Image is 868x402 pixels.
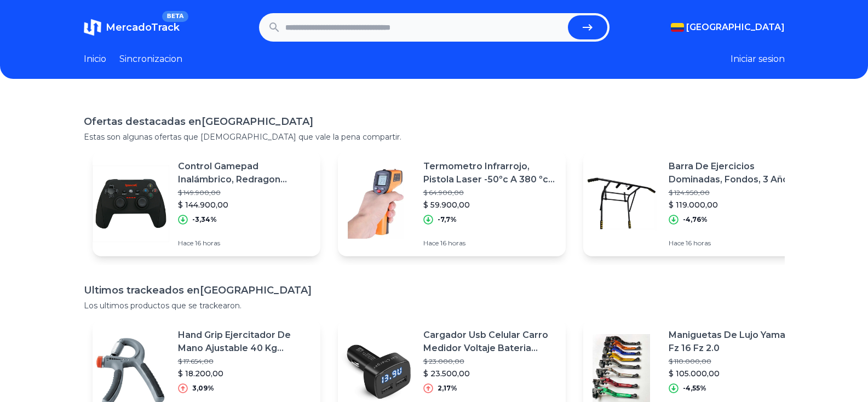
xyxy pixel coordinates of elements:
[93,165,169,242] img: Featured image
[84,19,180,36] a: MercadoTrackBETA
[84,300,785,311] p: Los ultimos productos que se trackearon.
[669,329,802,355] p: Maniguetas De Lujo Yamaha Fz 16 Fz 2.0
[583,165,660,242] img: Featured image
[669,239,802,248] p: Hace 16 horas
[423,329,557,355] p: Cargador Usb Celular Carro Medidor Voltaje Bateria Vehicular
[423,199,557,210] p: $ 59.900,00
[178,239,312,248] p: Hace 16 horas
[671,23,684,32] img: Colombia
[423,368,557,379] p: $ 23.500,00
[338,151,566,256] a: Featured imageTermometro Infrarrojo, Pistola Laser -50ºc A 380 ºc Digital$ 64.900,00$ 59.900,00-7...
[438,215,457,224] p: -7,7%
[119,53,182,66] a: Sincronizacion
[192,215,217,224] p: -3,34%
[669,199,802,210] p: $ 119.000,00
[192,384,214,393] p: 3,09%
[423,160,557,186] p: Termometro Infrarrojo, Pistola Laser -50ºc A 380 ºc Digital
[93,151,320,256] a: Featured imageControl Gamepad Inalámbrico, Redragon Harrow G808, Pc / Ps3$ 149.900,00$ 144.900,00...
[423,357,557,366] p: $ 23.000,00
[84,131,785,142] p: Estas son algunas ofertas que [DEMOGRAPHIC_DATA] que vale la pena compartir.
[671,21,785,34] button: [GEOGRAPHIC_DATA]
[178,160,312,186] p: Control Gamepad Inalámbrico, Redragon Harrow G808, Pc / Ps3
[178,368,312,379] p: $ 18.200,00
[178,357,312,366] p: $ 17.654,00
[669,188,802,197] p: $ 124.950,00
[178,329,312,355] p: Hand Grip Ejercitador De Mano Ajustable 40 Kg Sportfitness
[84,53,106,66] a: Inicio
[178,199,312,210] p: $ 144.900,00
[669,160,802,186] p: Barra De Ejercicios Dominadas, Fondos, 3 Años De Garantía
[669,368,802,379] p: $ 105.000,00
[338,165,415,242] img: Featured image
[669,357,802,366] p: $ 110.000,00
[683,215,708,224] p: -4,76%
[583,151,811,256] a: Featured imageBarra De Ejercicios Dominadas, Fondos, 3 Años De Garantía$ 124.950,00$ 119.000,00-4...
[683,384,706,393] p: -4,55%
[423,239,557,248] p: Hace 16 horas
[423,188,557,197] p: $ 64.900,00
[84,283,785,298] h1: Ultimos trackeados en [GEOGRAPHIC_DATA]
[162,11,188,22] span: BETA
[731,53,785,66] button: Iniciar sesion
[84,114,785,129] h1: Ofertas destacadas en [GEOGRAPHIC_DATA]
[686,21,785,34] span: [GEOGRAPHIC_DATA]
[438,384,457,393] p: 2,17%
[84,19,101,36] img: MercadoTrack
[106,21,180,33] span: MercadoTrack
[178,188,312,197] p: $ 149.900,00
